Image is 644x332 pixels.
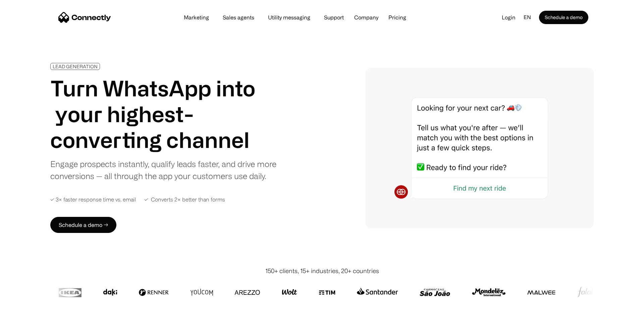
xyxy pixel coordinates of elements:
[354,13,378,22] div: Company
[496,12,521,22] a: Login
[524,12,531,22] div: en
[13,320,40,330] ul: Language list
[50,75,277,152] h1: Turn WhatsApp into your highest-converting channel
[263,15,316,20] a: Utility messaging
[521,12,539,22] div: en
[539,11,588,24] a: Schedule a demo
[53,64,98,69] div: LEAD GENERATION
[50,217,116,233] a: Schedule a demo →
[50,158,277,182] div: Engage prospects instantly, qualify leads faster, and drive more conversions — all through the ap...
[265,266,379,275] div: 150+ clients, 15+ industries, 20+ countries
[50,195,136,203] div: ✓ 3× faster response time vs. email
[178,15,214,20] a: Marketing
[58,12,111,22] a: home
[217,15,260,20] a: Sales agents
[319,15,349,20] a: Support
[383,15,412,20] a: Pricing
[352,13,380,22] div: Company
[7,320,40,330] aside: Language selected: English
[144,195,225,203] div: ✓ Converts 2× better than forms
